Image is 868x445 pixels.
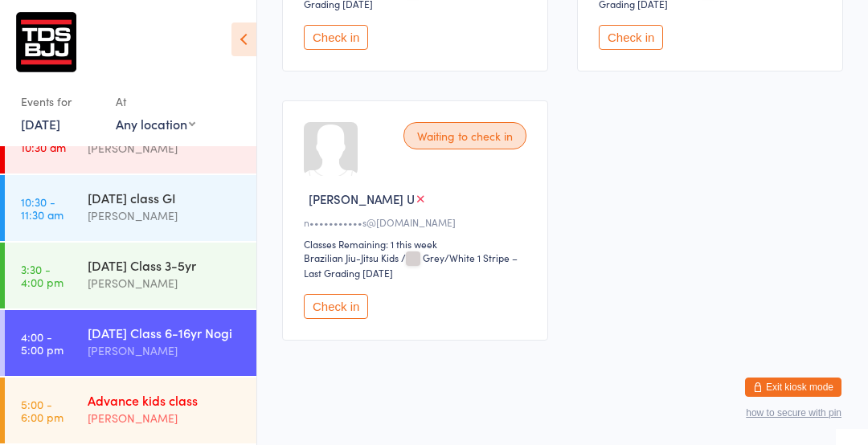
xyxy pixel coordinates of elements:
a: 5:00 -6:00 pmAdvance kids class[PERSON_NAME] [5,378,256,443]
a: 3:30 -4:00 pm[DATE] Class 3-5yr[PERSON_NAME] [5,243,256,308]
div: Brazilian Jiu-Jitsu Kids [304,251,399,264]
time: 4:00 - 5:00 pm [21,330,63,356]
div: At [116,88,195,115]
div: Advance kids class [88,391,243,409]
div: Any location [116,115,195,133]
button: Check in [304,294,368,319]
button: Check in [304,25,368,50]
div: Classes Remaining: 1 this week [304,237,531,251]
time: 3:30 - 4:00 pm [21,263,63,288]
span: [PERSON_NAME] U [309,190,415,207]
a: 4:00 -5:00 pm[DATE] Class 6-16yr Nogi[PERSON_NAME] [5,310,256,376]
time: 5:00 - 6:00 pm [21,398,63,423]
a: 10:30 -11:30 am[DATE] class GI[PERSON_NAME] [5,175,256,241]
div: [DATE] class GI [88,189,243,206]
div: Waiting to check in [403,122,526,149]
div: [PERSON_NAME] [88,139,243,157]
a: [DATE] [21,115,60,133]
div: [PERSON_NAME] [88,341,243,360]
div: [DATE] Class 6-16yr Nogi [88,324,243,341]
button: Check in [599,25,663,50]
time: 10:30 - 11:30 am [21,195,63,221]
img: gary-porter-tds-bjj [16,12,76,72]
div: n•••••••••••s@[DOMAIN_NAME] [304,215,531,229]
time: 9:30 - 10:30 am [21,128,66,153]
div: [PERSON_NAME] [88,409,243,427]
div: [PERSON_NAME] [88,206,243,225]
div: Events for [21,88,100,115]
button: how to secure with pin [746,407,841,418]
div: [PERSON_NAME] [88,274,243,292]
button: Exit kiosk mode [745,378,841,397]
div: [DATE] Class 3-5yr [88,256,243,274]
